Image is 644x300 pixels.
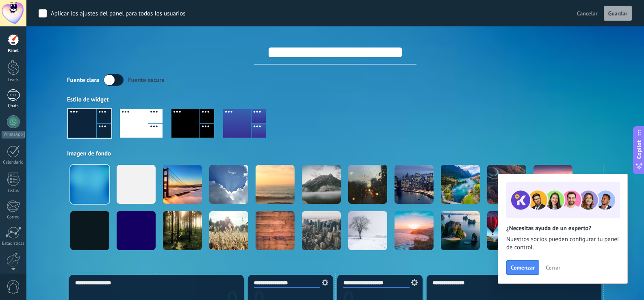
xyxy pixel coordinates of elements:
[506,224,619,232] h2: ¿Necesitas ayuda de un experto?
[2,215,25,220] div: Correo
[574,7,601,19] button: Cancelar
[2,241,25,246] div: Estadísticas
[2,160,25,165] div: Calendario
[2,188,25,194] div: Listas
[506,235,619,252] span: Nuestros socios pueden configurar tu panel de control.
[2,48,25,54] div: Panel
[2,78,25,83] div: Leads
[67,76,99,84] div: Fuente clara
[542,261,564,274] button: Cerrar
[604,6,632,21] button: Guardar
[608,11,627,16] span: Guardar
[2,104,25,109] div: Chats
[67,150,603,158] div: Imagen de fondo
[67,96,603,104] div: Estilo de widget
[511,265,535,270] span: Comenzar
[577,10,598,17] span: Cancelar
[128,76,165,84] div: Fuente oscura
[635,140,643,159] span: Copilot
[506,260,539,275] button: Comenzar
[546,265,560,270] span: Cerrar
[2,131,25,138] div: WhatsApp
[51,10,186,18] div: Aplicar los ajustes del panel para todos los usuarios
